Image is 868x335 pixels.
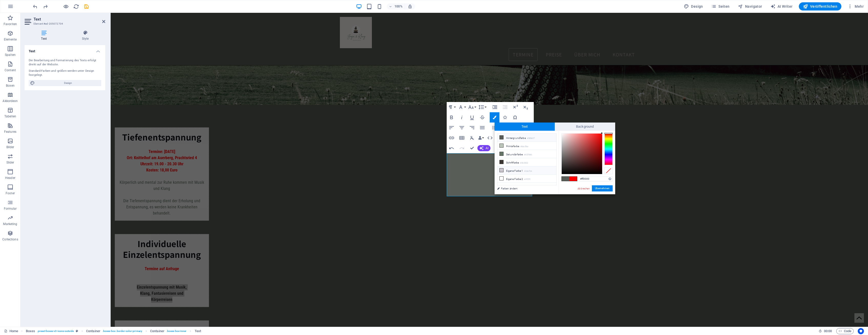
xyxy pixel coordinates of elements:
[490,112,499,123] button: Colors
[490,123,499,133] button: Unordered List
[457,102,467,112] button: Font Family
[495,123,555,131] span: Text
[102,328,142,334] span: . boxes-box .border-color-primary
[4,130,16,134] p: Features
[4,207,17,211] p: Formular
[2,237,18,241] p: Collections
[467,133,477,143] button: Clear Formatting
[848,4,864,9] span: Mehr
[387,3,405,9] button: 100%
[577,187,590,190] a: Abbrechen
[486,147,488,150] span: AI
[555,123,615,131] span: Background
[485,133,495,143] button: HTML
[6,160,14,165] p: Slider
[42,3,48,9] button: redo
[497,158,556,166] li: Schriftfarbe
[25,30,65,41] h4: Text
[32,3,38,9] button: undo
[490,102,500,112] button: Increase Indent
[709,2,732,11] button: Seiten
[4,114,16,118] p: Tabellen
[510,102,520,112] button: Superscript
[29,278,73,283] strong: Klang, Fantasiereisen und
[711,4,730,9] span: Seiten
[682,2,705,11] div: Design (Strg+Alt+Y)
[524,178,530,181] small: #ffffff
[40,284,62,289] strong: Körperreisen
[6,191,15,195] p: Footer
[521,102,530,112] button: Subscript
[4,22,17,26] p: Favoriten
[799,2,841,11] button: Veröffentlichen
[447,102,456,112] button: Paragraph Format
[36,80,100,86] span: Design
[447,112,456,123] button: Bold (Ctrl+B)
[828,329,828,333] span: :
[500,102,510,112] button: Decrease Indent
[5,53,16,57] p: Spalten
[497,166,556,175] li: Eigene Farbe 1
[34,17,105,22] h2: Text
[29,80,101,86] button: Design
[3,99,18,103] p: Akkordeon
[467,123,477,133] button: Align Right
[845,2,866,11] button: Mehr
[497,150,556,158] li: Sekundärfarbe
[65,30,105,41] h4: Style
[819,328,832,334] h6: Session-Zeit
[63,3,69,9] button: Klicke hier, um den Vorschau-Modus zu verlassen
[803,4,837,9] span: Veröffentlichen
[83,4,89,9] i: Save (Ctrl+S)
[408,4,412,9] i: Bei Größenänderung Zoomstufe automatisch an das gewählte Gerät anpassen.
[26,328,35,334] span: Klick zum Auswählen. Doppelklick zum Bearbeiten
[495,185,554,192] a: Farben ändern
[524,169,532,173] small: #cbc7ce
[25,45,105,54] h4: Text
[34,22,95,26] h3: Element #ed-205072704
[770,4,793,9] span: AI Writer
[166,328,187,334] span: . boxes-box-inner
[477,145,490,151] button: AI
[467,102,477,112] button: Font Size
[684,4,703,9] span: Design
[467,112,477,123] button: Underline (Ctrl+U)
[497,175,556,183] li: Eigene Farbe 2
[858,328,864,334] button: Usercentrics
[682,2,705,11] button: Design
[457,112,467,123] button: Italic (Ctrl+I)
[836,328,854,334] button: Code
[83,3,89,9] button: save
[500,112,510,123] button: Icons
[520,145,528,148] small: #bbc5ba
[768,2,795,11] button: AI Writer
[5,68,16,72] p: Content
[394,3,403,9] h6: 100%
[4,37,17,42] p: Elemente
[457,143,467,153] button: Redo (Ctrl+Shift+Z)
[510,112,520,123] button: Special Characters
[26,272,76,277] strong: Einzelentspannung mit Musik,
[477,102,487,112] button: Line Height
[824,328,832,334] span: 00 00
[6,145,14,149] p: Bilder
[477,112,487,123] button: Strikethrough
[497,142,556,150] li: Primärfarbe
[569,177,577,181] span: #ff0000
[736,2,764,11] button: Navigator
[447,143,456,153] button: Undo (Ctrl+Z)
[604,167,613,174] div: Clear Color Selection
[73,4,79,9] i: Seite neu laden
[457,133,467,143] button: Insert Table
[73,3,79,9] button: reload
[195,328,201,334] span: Klick zum Auswählen. Doppelklick zum Bearbeiten
[457,123,467,133] button: Align Center
[477,123,487,133] button: Align Justify
[6,84,15,88] p: Boxen
[43,4,48,9] i: Wiederholen: Einfügen (Strg + Y, ⌘+Y)
[447,123,456,133] button: Align Left
[26,328,201,334] nav: breadcrumb
[527,137,535,140] small: #585e57
[738,4,762,9] span: Navigator
[592,185,613,191] button: Übernehmen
